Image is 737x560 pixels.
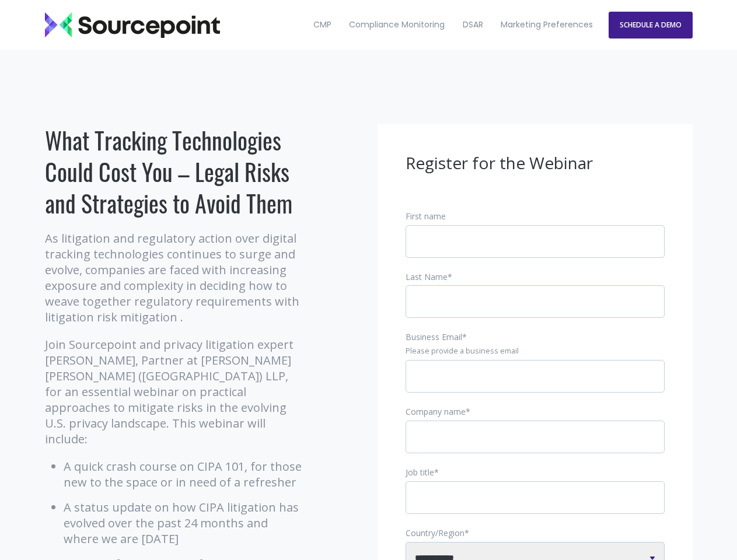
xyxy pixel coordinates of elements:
[406,331,462,342] span: Business Email
[64,499,305,547] li: A status update on how CIPA litigation has evolved over the past 24 months and where we are [DATE]
[45,124,305,219] h1: What Tracking Technologies Could Cost You – Legal Risks and Strategies to Avoid Them
[406,346,665,356] legend: Please provide a business email
[64,459,305,490] li: A quick crash course on CIPA 101, for those new to the space or in need of a refresher
[406,467,434,478] span: Job title
[45,12,220,38] img: Sourcepoint_logo_black_transparent (2)-2
[609,12,693,38] a: SCHEDULE A DEMO
[45,230,305,325] p: As litigation and regulatory action over digital tracking technologies continues to surge and evo...
[406,152,665,174] h3: Register for the Webinar
[406,271,448,282] span: Last Name
[406,527,464,538] span: Country/Region
[406,211,446,222] span: First name
[45,337,305,447] p: Join Sourcepoint and privacy litigation expert [PERSON_NAME], Partner at [PERSON_NAME] [PERSON_NA...
[406,406,466,417] span: Company name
